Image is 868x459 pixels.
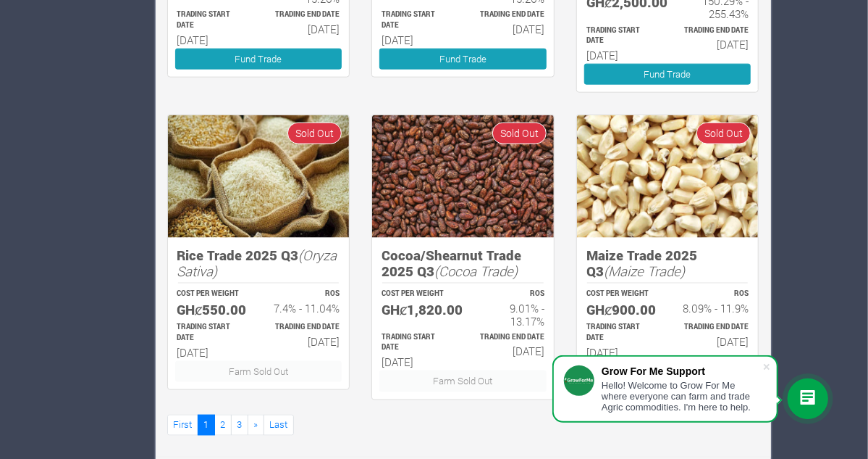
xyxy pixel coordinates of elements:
[604,262,685,280] i: (Maize Trade)
[271,9,340,20] p: Estimated Trading End Date
[167,415,759,436] nav: Page Navigation
[177,247,340,280] h5: Rice Trade 2025 Q3
[271,322,340,333] p: Estimated Trading End Date
[602,380,762,413] div: Hello! Welcome to Grow For Me where everyone can farm and trade Agric commodities. I'm here to help.
[681,322,749,333] p: Estimated Trading End Date
[586,322,654,344] p: Estimated Trading Start Date
[586,289,654,299] p: COST PER WEIGHT
[681,289,749,299] p: ROS
[586,25,654,47] p: Estimated Trading Start Date
[586,302,654,318] h5: GHȼ900.00
[177,289,245,299] p: COST PER WEIGHT
[168,115,350,237] img: growforme image
[434,262,518,280] i: (Cocoa Trade)
[264,415,294,436] a: Last
[271,302,340,315] h6: 7.4% - 11.04%
[379,49,547,70] a: Fund Trade
[382,355,450,368] h6: [DATE]
[602,365,762,377] div: Grow For Me Support
[372,115,554,237] img: growforme image
[586,247,749,280] h5: Maize Trade 2025 Q3
[177,9,245,31] p: Estimated Trading Start Date
[177,346,245,359] h6: [DATE]
[231,415,248,436] a: 3
[382,9,450,31] p: Estimated Trading Start Date
[253,418,258,431] span: »
[177,302,245,318] h5: GHȼ550.00
[177,246,337,281] i: (Oryza Sativa)
[175,49,342,70] a: Fund Trade
[476,344,544,357] h6: [DATE]
[271,22,340,36] h6: [DATE]
[382,247,544,280] h5: Cocoa/Shearnut Trade 2025 Q3
[382,289,450,299] p: COST PER WEIGHT
[177,33,245,46] h6: [DATE]
[287,123,342,144] span: Sold Out
[586,49,654,62] h6: [DATE]
[476,9,544,20] p: Estimated Trading End Date
[681,302,749,315] h6: 8.09% - 11.9%
[476,332,544,343] p: Estimated Trading End Date
[271,335,340,348] h6: [DATE]
[177,322,245,344] p: Estimated Trading Start Date
[476,302,544,328] h6: 9.01% - 13.17%
[476,289,544,299] p: ROS
[577,115,759,237] img: growforme image
[696,123,751,144] span: Sold Out
[198,415,215,436] a: 1
[586,346,654,359] h6: [DATE]
[382,302,450,318] h5: GHȼ1,820.00
[214,415,232,436] a: 2
[382,33,450,46] h6: [DATE]
[681,335,749,348] h6: [DATE]
[476,22,544,36] h6: [DATE]
[167,415,198,436] a: First
[681,38,749,51] h6: [DATE]
[584,64,751,85] a: Fund Trade
[492,123,547,144] span: Sold Out
[271,289,340,299] p: ROS
[382,332,450,354] p: Estimated Trading Start Date
[681,25,749,36] p: Estimated Trading End Date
